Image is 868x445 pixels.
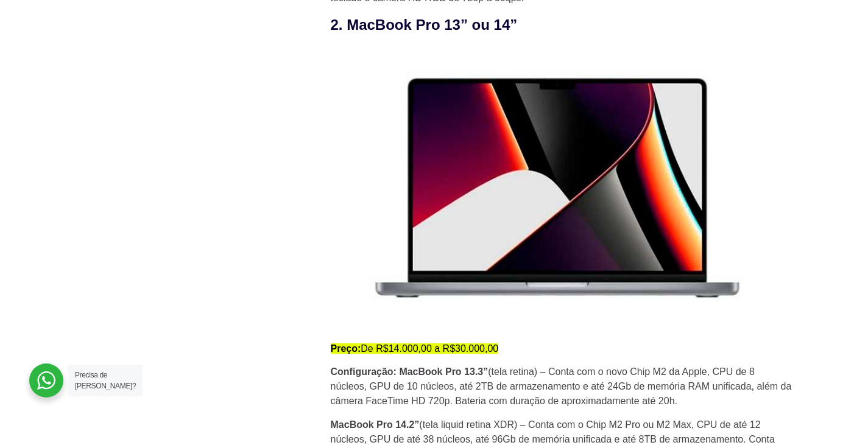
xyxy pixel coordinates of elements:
strong: MacBook Pro 14.2” [331,419,420,430]
mark: De R$14.000,00 a R$30.000,00 [331,343,499,354]
strong: Preço: [331,343,361,354]
iframe: Chat Widget [807,387,868,445]
h3: 2. MacBook Pro 13” ou 14” [331,14,794,36]
div: Widget de chat [807,387,868,445]
p: (tela retina) – Conta com o novo Chip M2 da Apple, CPU de 8 núcleos, GPU de 10 núcleos, até 2TB d... [331,365,794,408]
span: Precisa de [PERSON_NAME]? [75,371,136,390]
strong: Configuração: MacBook Pro 13.3” [331,366,489,377]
